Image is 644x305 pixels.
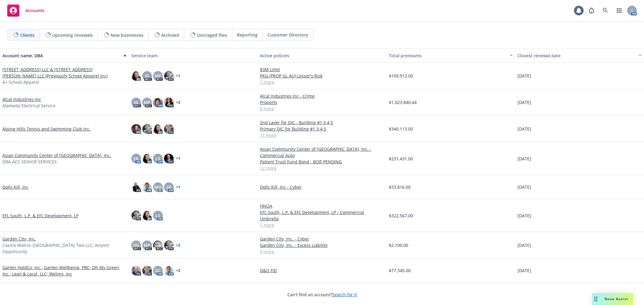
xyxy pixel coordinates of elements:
div: Service team [131,52,255,59]
span: LS [155,156,160,162]
a: 8 more [260,105,384,112]
span: [DATE] [517,99,531,105]
span: SR [133,156,139,162]
span: MP [144,242,150,248]
span: New businesses [111,32,143,38]
img: photo [164,124,174,134]
span: Archived [161,32,179,38]
span: MP [144,99,150,105]
span: $1,023,840.44 [389,99,417,105]
span: Reporting [237,32,258,38]
a: + 2 [176,101,180,104]
a: PKG (PROP GL AU) Lessor's Risk [260,73,384,79]
img: photo [142,124,152,134]
span: JG [145,73,149,79]
span: MQ [154,184,162,190]
button: Active policies [258,48,386,63]
div: Active policies [260,52,384,59]
img: photo [131,266,141,275]
span: Upcoming renewals [52,32,93,38]
img: photo [131,182,141,192]
a: Alcal Industries Inc [2,96,41,102]
a: + 1 [176,74,180,78]
img: photo [164,241,174,250]
span: Can't find an account? [287,291,357,298]
span: DBA ACC SENIOR SERVICES [2,159,57,165]
span: [DATE] [517,242,531,248]
span: Untriaged files [197,32,227,38]
span: LS [155,212,160,219]
a: + 2 [176,269,180,272]
a: Garten HoldCo, Inc.; Garten Wellbeing, PBC; Oh My Green, Inc.; Lean & Local, LLC; Welyns, Inc [2,264,127,277]
span: A+ School Apparel [2,79,39,85]
a: + 2 [176,244,180,247]
span: $77,345.00 [389,267,411,274]
span: $231,431.00 [389,156,413,162]
span: [DATE] [517,126,531,132]
button: Total premiums [386,48,515,63]
span: $2,100.00 [389,242,408,248]
a: Search [599,5,611,17]
span: Accounts [25,8,44,13]
button: Service team [129,48,258,63]
span: Clients [20,32,34,38]
img: photo [142,211,152,220]
div: Account name, DBA [2,52,120,59]
span: [DATE] [517,184,531,190]
a: Garden City, Inc. - Excess Liability [260,242,384,248]
a: Switch app [613,5,625,17]
a: EFL South, L.P. & EFL Development, LP [2,212,78,219]
a: Asian Community Center of [GEOGRAPHIC_DATA], Inc. - Commercial Auto [260,146,384,159]
a: Property [260,99,384,105]
img: photo [153,98,163,107]
div: Total premiums [389,52,506,59]
a: $3M Limit [260,66,384,73]
span: $33,816.00 [389,184,411,190]
span: [DATE] [517,212,531,219]
span: Alameda Electrical Service [2,102,56,109]
div: Closest renewal date [517,52,635,59]
span: $322,567.00 [389,212,413,219]
a: Alcal Industries Inc - Crime [260,93,384,99]
a: + 1 [176,185,180,189]
a: Asian Community Center of [GEOGRAPHIC_DATA], Inc. [2,152,111,159]
a: Search for it [332,292,357,297]
span: SR [166,184,171,190]
a: Accounts [5,2,47,19]
img: photo [164,71,174,81]
span: Casino Matrix; [GEOGRAPHIC_DATA] Two LLC; Airport Opportunity [2,242,127,255]
img: photo [153,241,163,250]
a: [STREET_ADDRESS] LLC & [STREET_ADDRESS][PERSON_NAME] LLC (Previously School Apparel Inc) [2,66,127,79]
img: photo [142,182,152,192]
span: $109,912.00 [389,73,413,79]
a: + 1 [176,157,180,160]
img: photo [153,124,163,134]
span: [DATE] [517,267,531,274]
a: Patient Trust Fund Bond - BOR PENDING [260,159,384,165]
img: photo [131,124,141,134]
a: Dolls Kill, Inc - Cyber [260,184,384,190]
img: photo [131,211,141,220]
a: Primary DIC for Building #1,3,4,5 [260,126,384,132]
a: Dolls Kill, Inc [2,184,28,190]
span: [DATE] [517,73,531,79]
a: Garden City, Inc. [2,236,36,242]
span: [DATE] [517,156,531,162]
a: 1 more [260,222,384,228]
a: 9 more [260,248,384,255]
span: MP [155,73,161,79]
img: photo [142,154,152,163]
div: Drag to move [592,293,600,305]
a: 11 more [260,132,384,138]
span: DG [133,242,139,248]
a: HNOA [260,203,384,209]
span: Customer Directory [268,32,308,38]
